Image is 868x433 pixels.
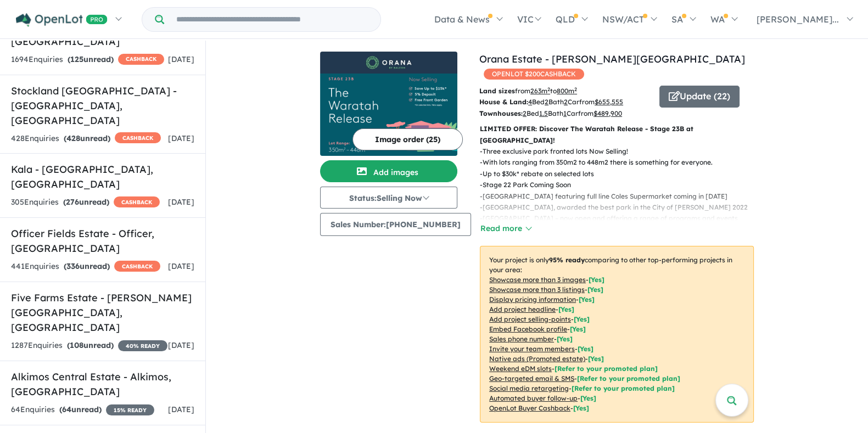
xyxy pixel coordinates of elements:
[489,345,575,353] u: Invite your team members
[480,202,763,213] p: - [GEOGRAPHIC_DATA], awarded the best park in the City of [PERSON_NAME] 2022
[570,325,586,333] span: [ Yes ]
[320,187,457,209] button: Status:Selling Now
[564,98,568,106] u: 2
[352,128,463,150] button: Image order (25)
[11,53,164,66] div: 1694 Enquir ies
[489,275,586,284] u: Showcase more than 3 images
[168,54,194,64] span: [DATE]
[479,86,651,97] p: from
[118,340,167,351] span: 40 % READY
[588,355,604,363] span: [Yes]
[489,364,552,373] u: Weekend eDM slots
[11,132,161,145] div: 428 Enquir ies
[320,52,457,156] a: Orana Estate - Clyde North LogoOrana Estate - Clyde North
[67,340,114,350] strong: ( unread)
[528,98,532,106] u: 4
[479,98,528,106] b: House & Land:
[530,87,550,95] u: 263 m
[11,260,160,273] div: 441 Enquir ies
[166,8,378,31] input: Try estate name, suburb, builder or developer
[547,86,550,92] sup: 2
[539,109,548,117] u: 1.5
[484,69,584,80] span: OPENLOT $ 200 CASHBACK
[479,97,651,108] p: Bed Bath Car from
[11,83,194,128] h5: Stockland [GEOGRAPHIC_DATA] - [GEOGRAPHIC_DATA] , [GEOGRAPHIC_DATA]
[579,295,595,303] span: [ Yes ]
[557,335,573,343] span: [ Yes ]
[320,74,457,156] img: Orana Estate - Clyde North
[324,56,453,69] img: Orana Estate - Clyde North Logo
[489,384,569,392] u: Social media retargeting
[480,168,763,179] p: - Up to $30k* rebate on selected lots
[63,197,109,207] strong: ( unread)
[11,162,194,192] h5: Kala - [GEOGRAPHIC_DATA] , [GEOGRAPHIC_DATA]
[115,132,161,143] span: CASHBACK
[16,13,108,27] img: Openlot PRO Logo White
[589,275,604,284] span: [ Yes ]
[114,196,160,207] span: CASHBACK
[572,384,675,392] span: [Refer to your promoted plan]
[114,261,160,272] span: CASHBACK
[66,197,79,207] span: 276
[489,335,554,343] u: Sales phone number
[550,87,577,95] span: to
[573,404,589,412] span: [Yes]
[557,87,577,95] u: 800 m
[168,340,194,350] span: [DATE]
[480,146,763,157] p: - Three exclusive park fronted lots Now Selling!
[168,197,194,207] span: [DATE]
[523,109,527,117] u: 2
[168,133,194,143] span: [DATE]
[545,98,548,106] u: 2
[106,404,154,415] span: 15 % READY
[168,404,194,414] span: [DATE]
[489,404,570,412] u: OpenLot Buyer Cashback
[489,374,574,383] u: Geo-targeted email & SMS
[11,196,160,209] div: 305 Enquir ies
[577,374,680,383] span: [Refer to your promoted plan]
[578,345,593,353] span: [ Yes ]
[479,87,515,95] b: Land sizes
[11,226,194,256] h5: Officer Fields Estate - Officer , [GEOGRAPHIC_DATA]
[11,369,194,399] h5: Alkimos Central Estate - Alkimos , [GEOGRAPHIC_DATA]
[168,261,194,271] span: [DATE]
[70,54,83,64] span: 125
[11,290,194,335] h5: Five Farms Estate - [PERSON_NAME][GEOGRAPHIC_DATA] , [GEOGRAPHIC_DATA]
[489,295,576,303] u: Display pricing information
[480,213,763,224] p: - [GEOGRAPHIC_DATA] – now open and offering a range of programs and events
[68,54,114,64] strong: ( unread)
[480,179,763,190] p: - Stage 22 Park Coming Soon
[574,86,577,92] sup: 2
[593,109,622,117] u: $ 489,900
[757,14,839,25] span: [PERSON_NAME]...
[489,355,585,363] u: Native ads (Promoted estate)
[563,109,567,117] u: 1
[480,157,763,168] p: - With lots ranging from 350m2 to 448m2 there is something for everyone.
[62,404,71,414] span: 64
[320,160,457,182] button: Add images
[64,261,110,271] strong: ( unread)
[59,404,102,414] strong: ( unread)
[659,86,740,108] button: Update (22)
[580,394,596,402] span: [Yes]
[558,305,574,313] span: [ Yes ]
[480,222,531,235] button: Read more
[574,315,590,323] span: [ Yes ]
[70,340,83,350] span: 108
[479,109,523,117] b: Townhouses:
[587,285,603,294] span: [ Yes ]
[549,256,585,264] b: 95 % ready
[489,315,571,323] u: Add project selling-points
[11,403,154,417] div: 64 Enquir ies
[489,325,567,333] u: Embed Facebook profile
[64,133,110,143] strong: ( unread)
[479,53,745,65] a: Orana Estate - [PERSON_NAME][GEOGRAPHIC_DATA]
[66,133,80,143] span: 428
[480,191,763,202] p: - [GEOGRAPHIC_DATA] featuring full line Coles Supermarket coming in [DATE]
[479,108,651,119] p: Bed Bath Car from
[489,394,578,402] u: Automated buyer follow-up
[480,123,754,146] p: LIMITED OFFER: Discover The Waratah Release - Stage 23B at [GEOGRAPHIC_DATA]!
[66,261,80,271] span: 336
[595,98,623,106] u: $ 655,555
[11,339,167,352] div: 1287 Enquir ies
